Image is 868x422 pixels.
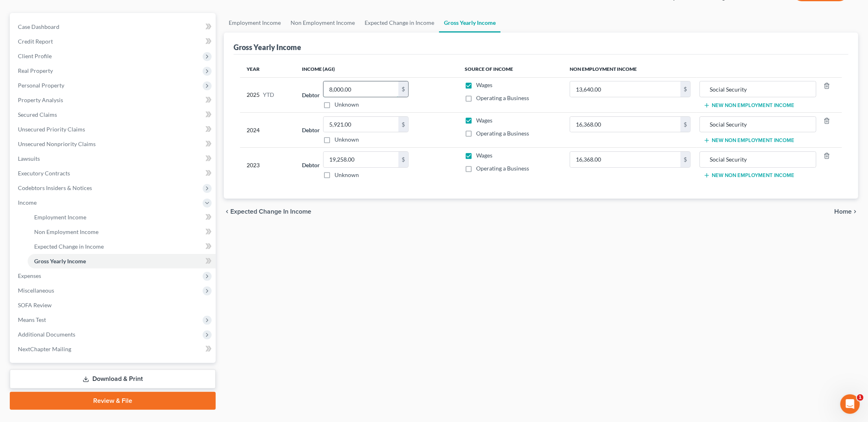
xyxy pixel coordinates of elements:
[18,302,52,308] span: SOFA Review
[263,91,274,99] span: YTD
[230,208,311,215] span: Expected Change in Income
[18,38,53,45] span: Credit Report
[18,82,64,89] span: Personal Property
[704,152,812,167] input: Source of Income
[224,208,311,215] button: chevron_left Expected Change in Income
[324,81,398,97] input: 0.00
[11,122,216,137] a: Unsecured Priority Claims
[224,13,286,33] a: Employment Income
[28,239,216,254] a: Expected Change in Income
[34,243,104,250] span: Expected Change in Income
[286,13,360,33] a: Non Employment Income
[11,93,216,107] a: Property Analysis
[398,152,408,167] div: $
[11,34,216,49] a: Credit Report
[704,81,812,97] input: Source of Income
[570,81,680,97] input: 0.00
[476,130,529,137] span: Operating a Business
[34,228,98,235] span: Non Employment Income
[857,394,864,401] span: 1
[476,152,492,159] span: Wages
[570,117,680,132] input: 0.00
[18,184,92,191] span: Codebtors Insiders & Notices
[476,165,529,172] span: Operating a Business
[324,117,398,132] input: 0.00
[439,13,501,33] a: Gross Yearly Income
[34,258,86,265] span: Gross Yearly Income
[18,155,40,162] span: Lawsuits
[18,345,71,352] span: NextChapter Mailing
[18,52,52,59] span: Client Profile
[476,81,492,88] span: Wages
[18,316,46,323] span: Means Test
[11,298,216,313] a: SOFA Review
[28,210,216,225] a: Employment Income
[18,111,57,118] span: Secured Claims
[335,136,359,144] label: Unknown
[28,225,216,239] a: Non Employment Income
[840,394,860,414] iframe: Intercom live chat
[18,331,75,338] span: Additional Documents
[398,117,408,132] div: $
[335,171,359,179] label: Unknown
[18,272,41,279] span: Expenses
[240,61,295,77] th: Year
[704,172,794,179] button: New Non Employment Income
[18,126,85,133] span: Unsecured Priority Claims
[563,61,842,77] th: Non Employment Income
[18,67,53,74] span: Real Property
[302,161,320,169] label: Debtor
[324,152,398,167] input: 0.00
[834,208,852,215] span: Home
[476,117,492,124] span: Wages
[680,152,690,167] div: $
[247,151,289,179] div: 2023
[18,23,59,30] span: Case Dashboard
[247,81,289,109] div: 2025
[704,102,794,109] button: New Non Employment Income
[335,101,359,109] label: Unknown
[18,140,96,147] span: Unsecured Nonpriority Claims
[398,81,408,97] div: $
[18,96,63,103] span: Property Analysis
[458,61,563,77] th: Source of Income
[11,151,216,166] a: Lawsuits
[295,61,458,77] th: Income (AGI)
[247,116,289,144] div: 2024
[11,137,216,151] a: Unsecured Nonpriority Claims
[834,208,858,215] button: Home chevron_right
[704,117,812,132] input: Source of Income
[11,107,216,122] a: Secured Claims
[704,137,794,144] button: New Non Employment Income
[11,20,216,34] a: Case Dashboard
[570,152,680,167] input: 0.00
[28,254,216,269] a: Gross Yearly Income
[34,214,86,221] span: Employment Income
[224,208,230,215] i: chevron_left
[18,170,70,177] span: Executory Contracts
[10,370,216,389] a: Download & Print
[302,91,320,99] label: Debtor
[18,287,54,294] span: Miscellaneous
[234,42,301,52] div: Gross Yearly Income
[680,81,690,97] div: $
[302,126,320,134] label: Debtor
[18,199,37,206] span: Income
[852,208,858,215] i: chevron_right
[11,166,216,181] a: Executory Contracts
[680,117,690,132] div: $
[476,94,529,101] span: Operating a Business
[360,13,439,33] a: Expected Change in Income
[11,342,216,356] a: NextChapter Mailing
[10,392,216,410] a: Review & File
